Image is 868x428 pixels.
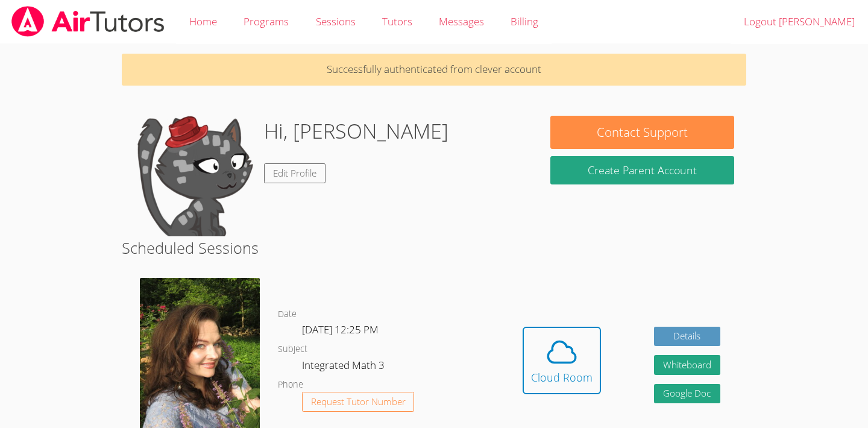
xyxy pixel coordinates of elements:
[550,116,734,149] button: Contact Support
[122,54,747,86] p: Successfully authenticated from clever account
[278,377,303,392] dt: Phone
[122,236,747,259] h2: Scheduled Sessions
[264,116,448,146] h1: Hi, [PERSON_NAME]
[302,357,387,377] dd: Integrated Math 3
[278,342,307,357] dt: Subject
[278,307,297,322] dt: Date
[311,397,406,406] span: Request Tutor Number
[523,327,601,394] button: Cloud Room
[531,369,593,386] div: Cloud Room
[550,156,734,184] button: Create Parent Account
[10,6,166,37] img: airtutors_banner-c4298cdbf04f3fff15de1276eac7730deb9818008684d7c2e4769d2f7ddbe033.png
[654,384,720,404] a: Google Doc
[264,163,325,183] a: Edit Profile
[654,327,720,347] a: Details
[439,14,484,28] span: Messages
[134,116,254,236] img: default.png
[302,323,379,336] span: [DATE] 12:25 PM
[302,392,415,412] button: Request Tutor Number
[654,355,720,375] button: Whiteboard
